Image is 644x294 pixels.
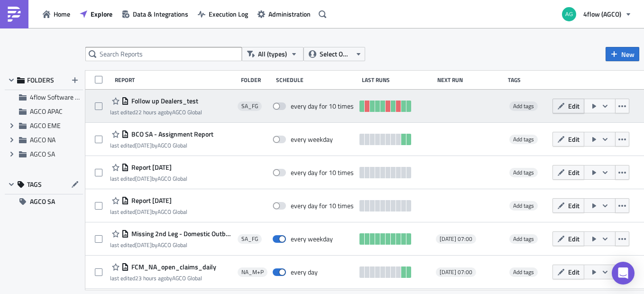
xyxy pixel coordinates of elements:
button: Execution Log [193,7,253,21]
button: Home [38,7,75,21]
span: Add tags [513,201,534,210]
span: 4flow (AGCO) [583,9,621,19]
span: FCM_NA_open_claims_daily [129,263,216,271]
span: Execution Log [209,9,248,19]
input: Search Reports [85,47,242,61]
span: New [621,49,635,59]
button: Edit [552,132,584,147]
button: Edit [552,231,584,246]
span: Edit [568,201,580,211]
button: Edit [552,265,584,279]
span: AGCO NA [30,135,55,145]
span: Add tags [513,168,534,177]
button: Explore [75,7,117,21]
span: Administration [268,9,311,19]
span: Edit [568,134,580,144]
span: Add tags [509,168,538,177]
div: last edited by AGCO Global [110,241,232,248]
img: PushMetrics [7,7,22,22]
span: AGCO SA [30,194,55,209]
span: Edit [568,234,580,244]
div: last edited by AGCO Global [110,109,202,116]
div: every day [291,268,318,276]
button: New [606,47,639,61]
div: last edited by AGCO Global [110,175,187,182]
button: Edit [552,99,584,113]
button: AGCO SA [5,194,83,209]
button: Select Owner [304,47,365,61]
button: Edit [552,198,584,213]
div: every weekday [291,235,333,243]
span: Data & Integrations [133,9,188,19]
div: every weekday [291,135,333,144]
span: All (types) [258,49,287,59]
div: last edited by AGCO Global [110,208,187,215]
span: Add tags [513,267,534,276]
span: AGCO SA [30,149,55,159]
span: Edit [568,267,580,277]
span: Add tags [509,267,538,277]
div: Schedule [276,76,357,83]
img: Avatar [561,6,577,22]
span: Explore [91,9,112,19]
time: 2025-09-25T12:42:31Z [135,141,152,150]
div: Tags [508,76,548,83]
span: [DATE] 07:00 [440,268,472,276]
div: last edited by AGCO Global [110,142,213,149]
span: Report 2025-09-24 [129,196,172,205]
span: Select Owner [320,49,351,59]
span: Report 2025-09-24 [129,163,172,172]
time: 2025-09-12T18:33:12Z [135,240,152,249]
div: Next Run [437,76,503,83]
button: 4flow (AGCO) [556,4,637,25]
span: Add tags [509,135,538,144]
span: Follow up Dealers_test [129,97,198,105]
span: 4flow Software KAM [30,92,88,102]
span: BCO SA - Assignment Report [129,130,213,138]
div: Folder [241,76,271,83]
span: NA_M+P [241,268,264,276]
span: Add tags [509,101,538,111]
span: Home [54,9,70,19]
time: 2025-09-29T17:09:18Z [135,274,166,283]
div: every day for 10 times [291,168,354,177]
button: All (types) [242,47,304,61]
time: 2025-09-24T19:19:03Z [135,174,152,183]
div: every day for 10 times [291,202,354,210]
span: SA_FG [241,102,258,110]
span: Edit [568,101,580,111]
span: FOLDERS [27,76,54,84]
div: Open Intercom Messenger [612,262,635,285]
time: 2025-09-24T11:46:53Z [135,207,152,216]
button: Administration [253,7,315,21]
div: Report [115,76,236,83]
div: every day for 10 times [291,102,354,110]
div: Last Runs [362,76,432,83]
span: Add tags [513,135,534,144]
span: AGCO APAC [30,106,63,116]
span: Add tags [509,201,538,211]
span: Add tags [513,101,534,110]
span: Add tags [509,234,538,244]
span: Missing 2nd Leg - Domestic Outbound [129,230,232,238]
button: Data & Integrations [117,7,193,21]
span: [DATE] 07:00 [440,235,472,243]
button: Edit [552,165,584,180]
div: last edited by AGCO Global [110,275,216,282]
span: Edit [568,167,580,177]
time: 2025-09-29T18:49:41Z [135,108,166,117]
span: AGCO EME [30,120,61,130]
span: SA_FG [241,235,258,243]
span: Add tags [513,234,534,243]
span: TAGS [27,180,42,189]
